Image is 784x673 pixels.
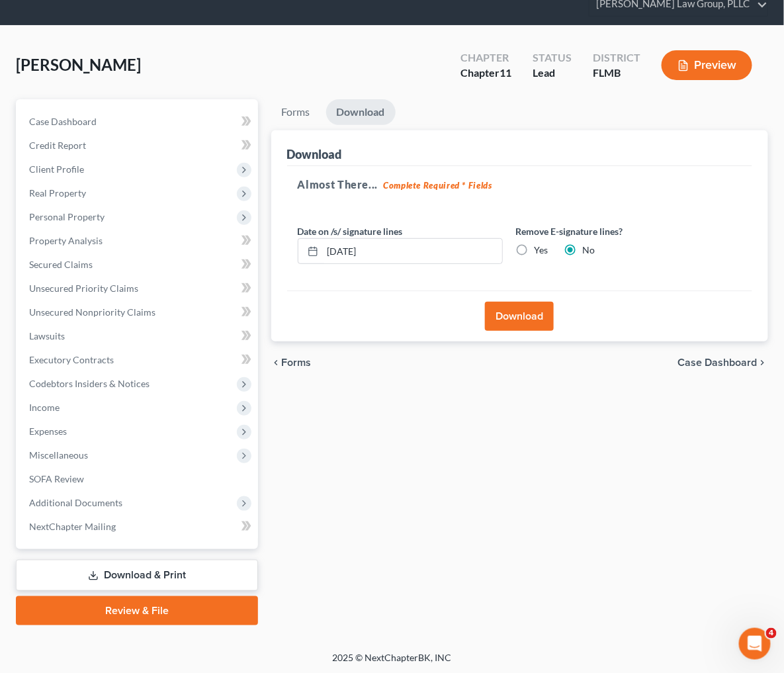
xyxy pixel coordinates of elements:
[19,134,258,157] a: Credit Report
[460,66,511,81] div: Chapter
[29,497,122,508] span: Additional Documents
[500,66,511,79] span: 11
[16,560,258,591] a: Download & Print
[739,628,771,660] iframe: Intercom live chat
[19,253,258,277] a: Secured Claims
[282,357,312,368] span: Forms
[485,302,554,331] button: Download
[29,283,138,294] span: Unsecured Priority Claims
[29,521,116,532] span: NextChapter Mailing
[533,50,572,66] div: Status
[287,146,342,162] div: Download
[19,515,258,539] a: NextChapter Mailing
[19,277,258,300] a: Unsecured Priority Claims
[593,50,640,66] div: District
[29,402,60,413] span: Income
[19,110,258,134] a: Case Dashboard
[29,378,150,389] span: Codebtors Insiders & Notices
[758,357,768,368] i: chevron_right
[766,628,777,639] span: 4
[19,467,258,491] a: SOFA Review
[29,235,103,246] span: Property Analysis
[29,259,93,270] span: Secured Claims
[29,140,86,151] span: Credit Report
[535,244,548,257] label: Yes
[326,99,396,125] a: Download
[662,50,752,80] button: Preview
[29,426,67,437] span: Expenses
[16,55,141,74] span: [PERSON_NAME]
[593,66,640,81] div: FLMB
[19,300,258,324] a: Unsecured Nonpriority Claims
[460,50,511,66] div: Chapter
[29,473,84,484] span: SOFA Review
[29,330,65,341] span: Lawsuits
[678,357,758,368] span: Case Dashboard
[271,357,329,368] button: chevron_left Forms
[29,449,88,461] span: Miscellaneous
[383,180,492,191] strong: Complete Required * Fields
[323,239,502,264] input: MM/DD/YYYY
[271,99,321,125] a: Forms
[298,224,403,238] label: Date on /s/ signature lines
[29,187,86,199] span: Real Property
[29,306,155,318] span: Unsecured Nonpriority Claims
[19,229,258,253] a: Property Analysis
[298,177,742,193] h5: Almost There...
[29,211,105,222] span: Personal Property
[678,357,768,368] a: Case Dashboard chevron_right
[29,163,84,175] span: Client Profile
[583,244,595,257] label: No
[16,596,258,625] a: Review & File
[19,348,258,372] a: Executory Contracts
[19,324,258,348] a: Lawsuits
[271,357,282,368] i: chevron_left
[516,224,721,238] label: Remove E-signature lines?
[29,354,114,365] span: Executory Contracts
[533,66,572,81] div: Lead
[29,116,97,127] span: Case Dashboard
